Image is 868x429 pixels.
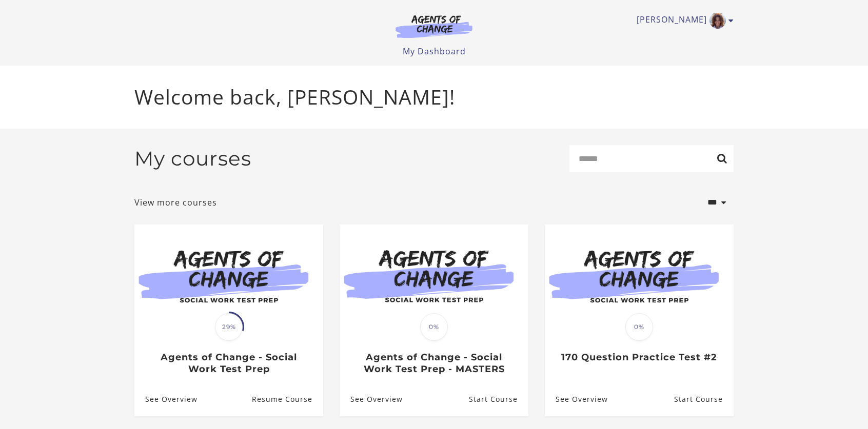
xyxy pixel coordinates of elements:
[469,383,528,416] a: Agents of Change - Social Work Test Prep - MASTERS: Resume Course
[215,313,243,341] span: 29%
[350,352,517,375] h3: Agents of Change - Social Work Test Prep - MASTERS
[420,313,448,341] span: 0%
[625,313,653,341] span: 0%
[340,383,403,416] a: Agents of Change - Social Work Test Prep - MASTERS: See Overview
[674,383,734,416] a: 170 Question Practice Test #2: Resume Course
[134,82,734,112] p: Welcome back, [PERSON_NAME]!
[134,196,217,209] a: View more courses
[252,383,323,416] a: Agents of Change - Social Work Test Prep: Resume Course
[134,383,198,416] a: Agents of Change - Social Work Test Prep: See Overview
[637,12,728,29] a: Toggle menu
[145,352,312,375] h3: Agents of Change - Social Work Test Prep
[556,352,722,363] h3: 170 Question Practice Test #2
[545,383,608,416] a: 170 Question Practice Test #2: See Overview
[385,14,483,38] img: Agents of Change Logo
[403,46,466,57] a: My Dashboard
[134,147,251,171] h2: My courses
